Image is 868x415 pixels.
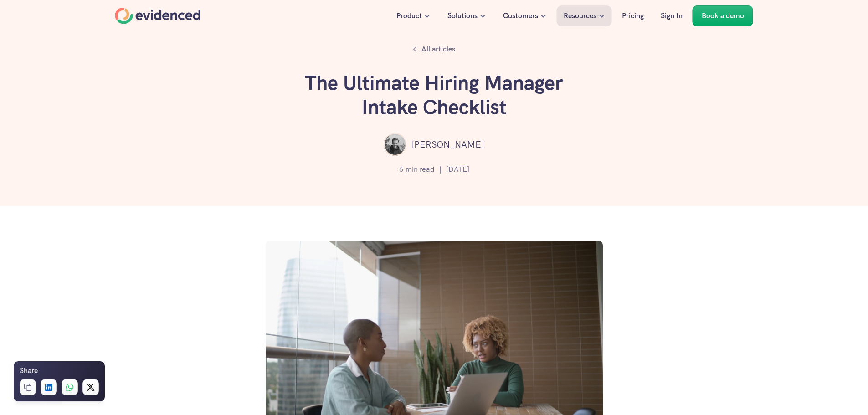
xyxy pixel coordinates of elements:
[693,5,753,26] a: Book a demo
[421,43,455,55] p: All articles
[298,71,571,119] h1: The Ultimate Hiring Manager Intake Checklist
[615,5,651,26] a: Pricing
[503,10,538,22] p: Customers
[564,10,596,22] p: Resources
[411,137,484,152] p: [PERSON_NAME]
[115,8,201,24] a: Home
[396,10,422,22] p: Product
[439,164,442,175] p: |
[702,10,744,22] p: Book a demo
[384,133,406,156] img: ""
[622,10,644,22] p: Pricing
[654,5,689,26] a: Sign In
[447,10,478,22] p: Solutions
[446,164,469,175] p: [DATE]
[406,164,435,175] p: min read
[661,10,683,22] p: Sign In
[408,41,460,57] a: All articles
[399,164,403,175] p: 6
[20,365,38,377] h6: Share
